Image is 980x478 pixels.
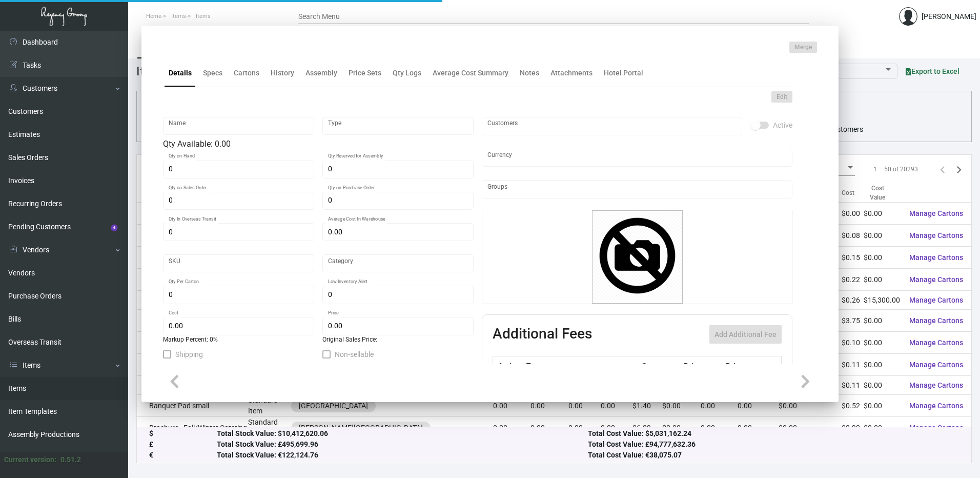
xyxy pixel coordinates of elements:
[773,119,792,131] span: Active
[4,454,56,465] div: Current version:
[681,356,723,374] th: Price
[771,91,792,103] button: Edit
[433,68,508,78] div: Average Cost Summary
[794,43,812,52] span: Merge
[487,185,787,193] input: Add new..
[203,68,222,78] div: Specs
[234,68,259,78] div: Cartons
[175,348,203,361] span: Shipping
[550,68,593,78] div: Attachments
[493,356,524,374] th: Active
[271,68,294,78] div: History
[169,68,192,78] div: Details
[524,356,639,374] th: Type
[393,68,421,78] div: Qty Logs
[714,330,777,338] span: Add Additional Fee
[789,42,817,53] button: Merge
[777,93,787,102] span: Edit
[305,68,337,78] div: Assembly
[520,68,539,78] div: Notes
[60,454,81,465] div: 0.51.2
[604,68,643,78] div: Hotel Portal
[163,138,474,150] div: Qty Available: 0.00
[487,122,737,130] input: Add new..
[349,68,381,78] div: Price Sets
[335,348,374,361] span: Non-sellable
[493,325,592,344] h2: Additional Fees
[723,356,769,374] th: Price type
[639,356,681,374] th: Cost
[709,325,782,344] button: Add Additional Fee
